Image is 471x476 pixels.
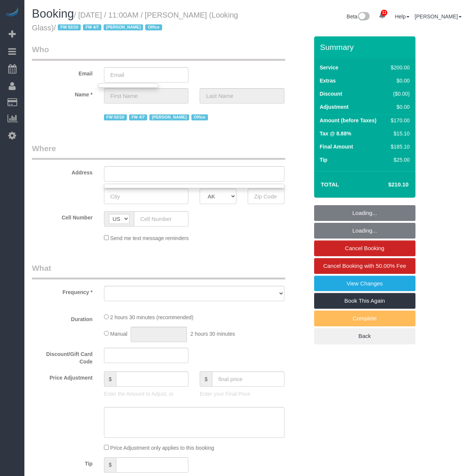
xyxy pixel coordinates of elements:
input: City [104,189,189,204]
a: Cancel Booking with 50.00% Fee [314,258,415,274]
input: Email [104,67,189,83]
a: 11 [375,8,390,24]
span: $ [104,457,116,473]
span: 2 hours 30 minutes [190,331,235,337]
label: Price Adjustment [26,371,98,381]
a: Back [314,328,415,344]
span: Send me text message reminders [110,235,189,241]
label: Tip [26,457,98,467]
input: final price [212,371,284,387]
span: 11 [381,10,387,16]
span: Cancel Booking with 50.00% Fee [323,263,406,269]
span: Price Adjustment only applies to this booking [110,445,214,451]
span: Manual [110,331,128,337]
a: View Changes [314,276,415,291]
label: Email [26,67,98,77]
span: Office [191,114,208,120]
label: Service [320,64,339,71]
span: $ [104,371,116,387]
label: Frequency * [26,286,98,296]
strong: Total [321,181,339,188]
div: ($0.00) [388,90,409,98]
span: FW 02/10 [104,114,127,120]
label: Cell Number [26,211,98,221]
label: Tax @ 8.88% [320,130,351,137]
label: Extras [320,77,336,84]
label: Discount/Gift Card Code [26,348,98,365]
div: $15.10 [388,130,409,137]
div: $0.00 [388,77,409,84]
a: Cancel Booking [314,240,415,256]
small: / [DATE] / 11:00AM / [PERSON_NAME] (Looking Glass) [32,11,238,32]
label: Final Amount [320,143,353,150]
img: Automaid Logo [5,8,20,18]
div: $200.00 [388,64,409,71]
a: Book This Again [314,293,415,309]
h4: $210.10 [366,182,408,188]
div: $25.00 [388,156,409,164]
label: Amount (before Taxes) [320,117,376,124]
legend: Where [32,143,285,160]
legend: What [32,263,285,279]
label: Address [26,166,98,176]
a: Beta [347,14,370,20]
div: $185.10 [388,143,409,150]
span: Booking [32,7,74,20]
a: Help [395,14,409,20]
span: $ [200,371,212,387]
span: Office [145,24,162,30]
input: First Name [104,88,189,104]
div: $0.00 [388,103,409,111]
span: [PERSON_NAME] [149,114,189,120]
input: Cell Number [134,211,189,227]
label: Discount [320,90,342,98]
span: FW 02/10 [58,24,81,30]
p: Enter the Amount to Adjust, or [104,390,189,398]
span: 2 hours 30 minutes (recommended) [110,314,194,320]
div: $170.00 [388,117,409,124]
img: New interface [357,12,370,22]
a: [PERSON_NAME] [415,14,462,20]
legend: Who [32,44,285,61]
label: Duration [26,313,98,323]
span: [PERSON_NAME] [104,24,143,30]
label: Adjustment [320,103,349,111]
h3: Summary [320,43,412,51]
label: Tip [320,156,328,164]
span: / [54,24,164,32]
span: FW 4/7 [83,24,101,30]
label: Name * [26,88,98,98]
input: Zip Code [248,189,284,204]
p: Enter your Final Price [200,390,284,398]
input: Last Name [200,88,284,104]
span: FW 4/7 [129,114,147,120]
